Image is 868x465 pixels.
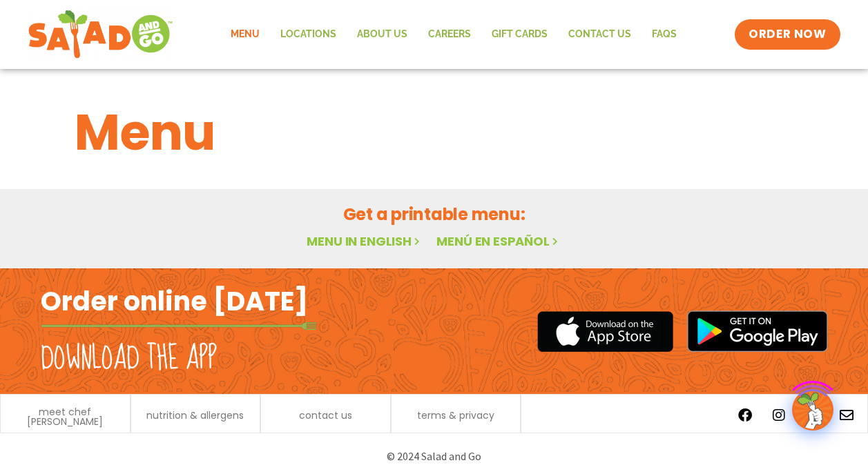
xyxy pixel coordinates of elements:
[41,339,217,378] h2: Download the app
[347,19,418,50] a: About Us
[558,19,642,50] a: Contact Us
[41,322,317,330] img: fork
[28,7,173,62] img: new-SAG-logo-768×292
[220,19,270,50] a: Menu
[418,19,481,50] a: Careers
[537,309,673,354] img: appstore
[749,26,826,43] span: ORDER NOW
[436,232,561,250] a: Menú en español
[307,232,423,250] a: Menu in English
[299,410,352,420] a: contact us
[687,310,828,352] img: google_play
[41,284,308,318] h2: Order online [DATE]
[146,410,244,420] a: nutrition & allergens
[270,19,347,50] a: Locations
[75,95,794,170] h1: Menu
[220,19,687,50] nav: Menu
[75,202,794,226] h2: Get a printable menu:
[417,410,494,420] a: terms & privacy
[481,19,558,50] a: GIFT CARDS
[735,19,840,50] a: ORDER NOW
[8,407,123,426] a: meet chef [PERSON_NAME]
[642,19,687,50] a: FAQs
